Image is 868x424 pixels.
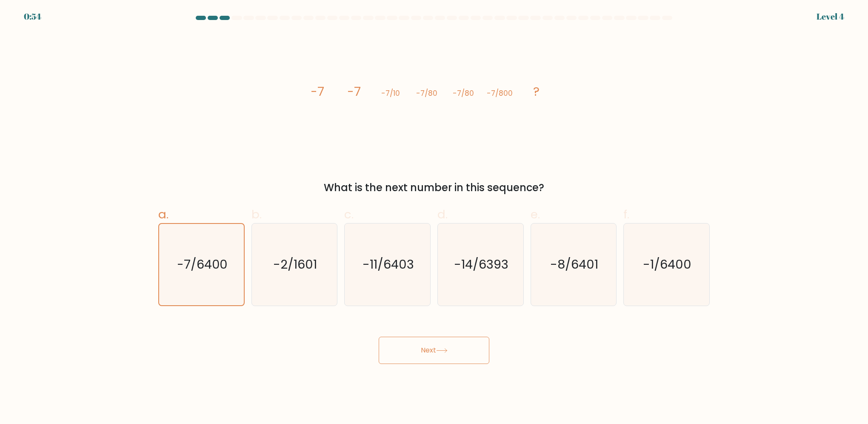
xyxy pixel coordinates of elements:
[363,256,414,273] text: -11/6403
[379,337,489,364] button: Next
[251,206,262,223] span: b.
[550,256,598,273] text: -8/6401
[487,88,513,98] tspan: -7/800
[273,256,317,273] text: -2/1601
[531,206,540,223] span: e.
[24,10,41,23] div: 0:54
[533,83,540,100] tspan: ?
[177,256,227,273] text: -7/6400
[623,206,629,223] span: f.
[347,83,361,100] tspan: -7
[344,206,354,223] span: c.
[163,180,705,195] div: What is the next number in this sequence?
[817,10,844,23] div: Level 4
[416,88,437,98] tspan: -7/80
[381,88,400,98] tspan: -7/10
[311,83,324,100] tspan: -7
[158,206,168,223] span: a.
[453,88,474,98] tspan: -7/80
[454,256,508,273] text: -14/6393
[437,206,448,223] span: d.
[643,256,692,273] text: -1/6400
